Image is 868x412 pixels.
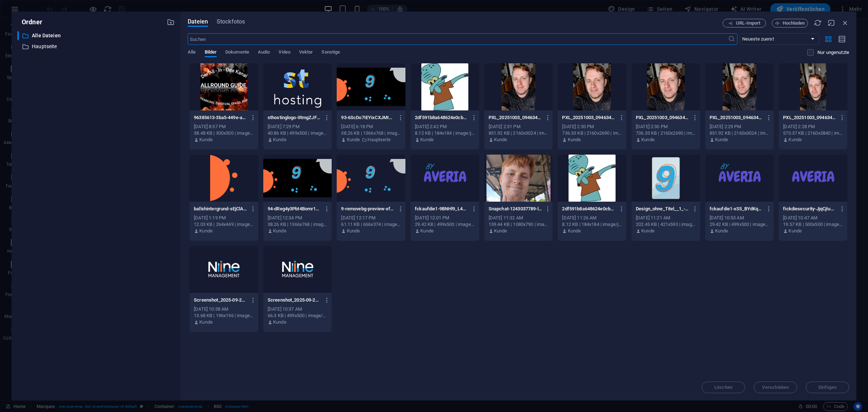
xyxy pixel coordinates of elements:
div: 851.92 KB | 2160x3024 | image/jpeg [489,130,549,136]
div: 12.03 KB | 264x449 | image/png [194,221,254,228]
div: [DATE] 2:28 PM [783,123,843,130]
div: 38.26 KB | 1366x768 | image/png [341,130,401,136]
p: PXL_20251003_0946340712-aqqLdofnzVRSOoAjNHvFJw.jpg [562,114,615,121]
p: PXL_20251003_0946340712-fihkSsFBQhAytLVCCNxcdw.jpg [636,114,689,121]
p: Zeigt nur Dateien an, die nicht auf der Website verwendet werden. Dateien, die während dieser Sit... [817,49,849,56]
div: 202.45 KB | 421x593 | image/png [636,221,696,228]
div: [DATE] 2:42 PM [415,123,475,130]
div: Hauptseite [17,42,175,51]
p: Hauptseite [32,42,161,51]
div: 66.3 KB | 499x500 | image/png [268,312,328,319]
p: Kunde [715,228,728,234]
div: [DATE] 10:53 AM [710,215,770,221]
p: 2df591b8a648624e0cbd1048c2c46c322533abb8_full-t5o9-TLwk0GffqXgJqf1uw.jpg [415,114,468,121]
p: Hauptseite [367,136,390,143]
div: 8.12 KB | 184x184 | image/jpeg [562,221,622,228]
p: Screenshot_2025-09-28_110026-removebg-previewnew-hRaormmHwkgULC0CXYFISA.png [268,297,321,303]
div: 38.26 KB | 1366x768 | image/png [268,221,328,228]
div: [DATE] 12:17 PM [341,215,401,221]
button: URL-Import [723,19,766,28]
div: 736.33 KB | 2160x2690 | image/jpeg [636,130,696,136]
span: Stockfotos [217,17,245,26]
p: Kunde [641,228,655,234]
div: [DATE] 8:57 PM [194,123,254,130]
p: 96385613-3ba5-449e-a499-3c4a2f0bb056-profile_image-300x300-I0xMxDy8tkRXY758H4_IAg.jpeg [194,114,247,121]
div: 40.86 KB | 499x500 | image/png [268,130,328,136]
span: Alle [188,48,196,58]
div: [DATE] 10:38 AM [194,306,254,312]
p: 94-dReg4y3Pbt4Bomr179xBOg.png [268,206,321,212]
p: Ordner [17,17,42,27]
div: [DATE] 10:47 AM [783,215,843,221]
p: Kunde [420,228,434,234]
p: Kunde [199,228,213,234]
p: 93-6ScDo7IEYixCXJMIea8zRg.png [341,114,394,121]
span: Dokumente [225,48,249,58]
div: 851.92 KB | 2160x3024 | image/jpeg [710,130,770,136]
p: Kunde [568,228,581,234]
div: [DATE] 2:29 PM [710,123,770,130]
span: Dateien [188,17,208,26]
div: 38.48 KB | 300x300 | image/jpeg [194,130,254,136]
div: ​ [17,31,19,40]
div: [DATE] 12:01 PM [415,215,475,221]
span: Vektor [299,48,313,58]
p: Kunde [788,136,802,143]
p: Kunde [273,319,286,325]
i: Neuen Ordner erstellen [167,18,175,26]
p: PXL_20251003_0946340712-lvWcFIUm_vML7olcEMpTDA.jpg [783,114,836,121]
p: ballshintergrund-sEjClAbQjgPJ8CEInpweZQ.png [194,206,247,212]
span: Audio [258,48,270,58]
div: [DATE] 10:37 AM [268,306,328,312]
p: Kunde [199,136,213,143]
div: 19.57 KB | 500x500 | image/png [783,221,843,228]
p: Kunde [715,136,728,143]
p: Kunde [273,228,286,234]
p: 2df591b8a648624e0cbd1048c2c46c322533abb8_full-XNfFkmdnQLT13fy1OJq_iQ.jpg [562,206,615,212]
p: Kunde [568,136,581,143]
span: URL-Import [736,21,761,25]
span: Sonstige [322,48,340,58]
p: Design_ohne_Titel__1_-removebg-preview-PP97KHVL8dZR17IO9kRkvg.png [636,206,689,212]
div: 8.12 KB | 184x184 | image/jpeg [415,130,475,136]
p: Kunde [494,228,507,234]
div: [DATE] 2:30 PM [562,123,622,130]
p: Kunde [199,319,213,325]
div: Von: Kunde | Ordner: Hauptseite [341,136,401,143]
p: sthostinglogo-IRmgZJFTc9z2SrLWMjAuog.png [268,114,321,121]
div: 61.11 KB | 666x374 | image/png [341,221,401,228]
p: Kunde [788,228,802,234]
span: Video [278,48,290,58]
div: [DATE] 2:30 PM [636,123,696,130]
i: Neu laden [814,19,822,27]
p: Kunde [273,136,286,143]
div: 570.37 KB | 2160x3840 | image/jpeg [783,130,843,136]
p: PXL_20251003_0946340712-ZJzD95qwyS7jzaC1ONCUbA.jpg [710,114,763,121]
span: Bilder [205,48,217,58]
div: [DATE] 2:31 PM [489,123,549,130]
input: Suchen [188,33,728,45]
div: 736.33 KB | 2160x2690 | image/jpeg [562,130,622,136]
p: fickdiesecurity-JjqCjIuPn71OmHR3JDuQ4w.png [783,206,836,212]
div: [DATE] 11:32 AM [489,215,549,221]
p: Screenshot_2025-09-28_110026-removebg-previewnew-hRaormmHwkgULC0CXYFISA-pOtejbOrglXllRjBpc-c9A.png [194,297,247,303]
p: fckaufdie1-xS5_BYdKqfZmL_Ct8AaXBw.png [710,206,763,212]
p: Snapchat-1243037789-l_9Z5SdSKioi-xWBfVffBg.jpg [489,206,542,212]
div: 29.42 KB | 499x500 | image/png [710,221,770,228]
i: Minimieren [827,19,835,27]
div: [DATE] 12:34 PM [268,215,328,221]
p: 9-removebg-preview-xfABw9Xm_fPcT1-WtJ2lKg.png [341,206,394,212]
p: Kunde [420,136,434,143]
i: Schließen [841,19,849,27]
button: Hochladen [772,19,808,28]
div: [DATE] 7:29 PM [268,123,328,130]
div: [DATE] 11:21 AM [636,215,696,221]
p: PXL_20251003_0946340712-c9hzgtbzy7745PZvMEEOag.jpg [489,114,542,121]
div: [DATE] 1:19 PM [194,215,254,221]
p: Alle Dateien [32,31,161,40]
p: Kunde [347,228,360,234]
p: Kunde [494,136,507,143]
div: 29.42 KB | 499x500 | image/png [415,221,475,228]
p: Kunde [347,136,360,143]
p: fckaufdie1-9BNHl9_L4BfNKbRZBE4Ryg.png [415,206,468,212]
